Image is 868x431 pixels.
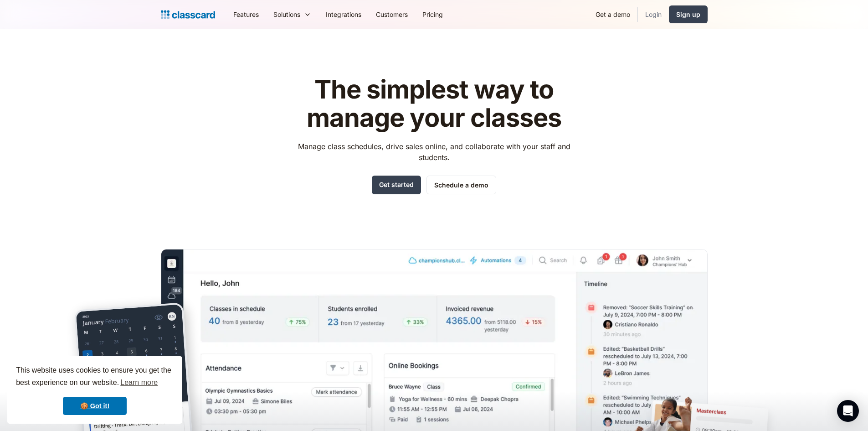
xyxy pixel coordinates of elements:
[16,365,174,389] span: This website uses cookies to ensure you get the best experience on our website.
[588,4,637,25] a: Get a demo
[119,376,159,389] a: learn more about cookies
[669,5,708,23] a: Sign up
[63,397,127,415] a: dismiss cookie message
[289,141,579,163] p: Manage class schedules, drive sales online, and collaborate with your staff and students.
[273,10,300,19] div: Solutions
[289,76,579,132] h1: The simplest way to manage your classes
[226,4,266,25] a: Features
[638,4,669,25] a: Login
[372,176,421,194] a: Get started
[415,4,450,25] a: Pricing
[266,4,318,25] div: Solutions
[426,176,496,194] a: Schedule a demo
[369,4,415,25] a: Customers
[837,400,859,422] div: Open Intercom Messenger
[7,356,182,424] div: cookieconsent
[318,4,369,25] a: Integrations
[676,10,700,19] div: Sign up
[161,8,215,21] a: Logo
